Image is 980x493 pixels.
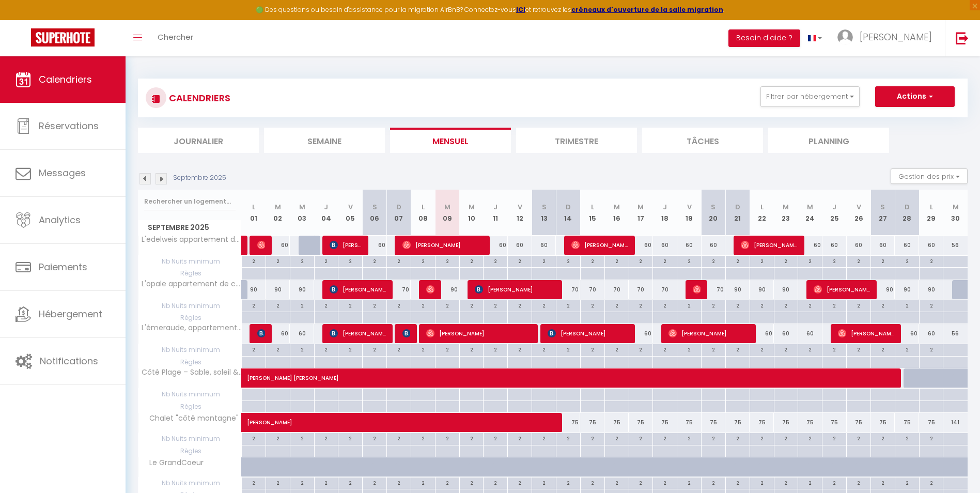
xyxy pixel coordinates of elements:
[930,202,933,212] abbr: L
[807,202,813,212] abbr: M
[822,256,846,266] div: 2
[387,280,411,299] div: 70
[702,190,726,236] th: 20
[798,433,822,443] div: 2
[919,280,943,299] div: 90
[580,413,604,432] div: 75
[847,236,871,255] div: 60
[387,433,411,443] div: 2
[919,413,943,432] div: 75
[750,256,774,266] div: 2
[702,256,725,266] div: 2
[668,323,750,343] span: [PERSON_NAME]
[8,4,39,35] button: Ouvrir le widget de chat LiveChat
[266,280,290,299] div: 90
[750,413,774,432] div: 75
[847,433,870,443] div: 2
[363,344,386,354] div: 2
[571,5,723,14] strong: créneaux d'ouverture de la salle migration
[891,168,968,184] button: Gestion des prix
[725,190,750,236] th: 21
[774,433,798,443] div: 2
[653,256,677,266] div: 2
[402,235,484,255] span: [PERSON_NAME]
[653,280,677,299] div: 70
[604,413,629,432] div: 75
[702,344,725,354] div: 2
[642,128,763,153] li: Tâches
[581,256,604,266] div: 2
[566,202,571,212] abbr: D
[726,256,750,266] div: 2
[459,190,484,236] th: 10
[871,300,895,310] div: 2
[140,413,241,424] span: Chalet "côté montagne"
[475,280,556,299] span: [PERSON_NAME]
[629,300,653,310] div: 2
[895,236,919,255] div: 60
[144,192,236,211] input: Rechercher un logement...
[247,363,889,382] span: [PERSON_NAME] [PERSON_NAME]
[330,235,362,255] span: [PERSON_NAME]
[31,28,95,47] img: Super Booking
[387,190,411,236] th: 07
[363,433,386,443] div: 2
[532,344,556,354] div: 2
[774,300,798,310] div: 2
[591,202,594,212] abbr: L
[435,280,459,299] div: 90
[426,280,434,299] span: [PERSON_NAME]
[324,202,328,212] abbr: J
[726,433,750,443] div: 2
[605,344,629,354] div: 2
[629,344,653,354] div: 2
[735,202,740,212] abbr: D
[315,256,338,266] div: 2
[484,190,508,236] th: 11
[242,280,266,299] div: 90
[330,280,386,299] span: [PERSON_NAME]
[556,300,580,310] div: 2
[895,324,919,343] div: 60
[138,433,241,444] span: Nb Nuits minimum
[895,256,919,266] div: 2
[242,300,266,310] div: 2
[508,433,532,443] div: 2
[150,20,201,56] a: Chercher
[315,300,338,310] div: 2
[832,202,836,212] abbr: J
[363,256,386,266] div: 2
[266,256,290,266] div: 2
[870,236,895,255] div: 60
[875,86,955,107] button: Actions
[677,300,701,310] div: 2
[637,202,644,212] abbr: M
[822,344,846,354] div: 2
[158,32,193,42] span: Chercher
[411,344,435,354] div: 2
[266,324,290,343] div: 60
[469,202,475,212] abbr: M
[460,344,484,354] div: 2
[242,433,266,443] div: 2
[264,128,385,153] li: Semaine
[750,280,774,299] div: 90
[290,324,314,343] div: 60
[435,190,459,236] th: 09
[581,300,604,310] div: 2
[750,324,774,343] div: 60
[266,300,290,310] div: 2
[140,280,243,288] span: L'opale appartement de charme à [PERSON_NAME] d'oisans
[663,202,667,212] abbr: J
[242,344,266,354] div: 2
[266,344,290,354] div: 2
[847,256,870,266] div: 2
[460,300,484,310] div: 2
[822,236,847,255] div: 60
[605,256,629,266] div: 2
[943,190,968,236] th: 30
[953,202,959,212] abbr: M
[532,190,556,236] th: 13
[402,323,411,343] span: [PERSON_NAME]
[266,236,290,255] div: 60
